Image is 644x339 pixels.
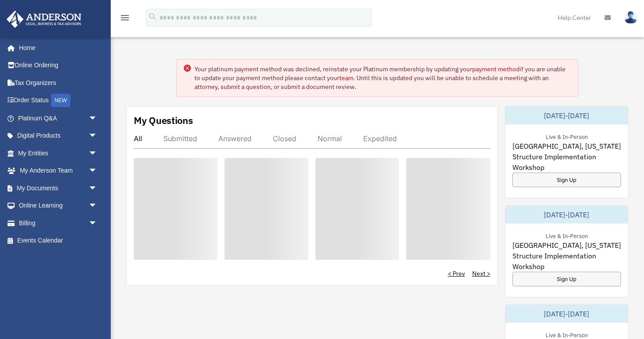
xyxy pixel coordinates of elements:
[89,197,106,215] span: arrow_drop_down
[539,131,595,141] div: Live & In-Person
[6,39,106,57] a: Home
[448,269,465,278] a: < Prev
[89,144,106,162] span: arrow_drop_down
[6,57,111,74] a: Online Ordering
[163,134,197,143] div: Submitted
[51,94,70,107] div: NEW
[505,107,628,124] div: [DATE]-[DATE]
[624,11,637,24] img: User Pic
[512,173,621,187] a: Sign Up
[194,65,570,91] div: Your platinum payment method was declined, reinstate your Platinum membership by updating your if...
[512,151,621,173] span: Structure Implementation Workshop
[4,11,84,28] img: Anderson Advisors Platinum Portal
[512,250,621,272] span: Structure Implementation Workshop
[6,74,111,92] a: Tax Organizers
[6,179,111,197] a: My Documentsarrow_drop_down
[134,114,193,127] div: My Questions
[89,109,106,127] span: arrow_drop_down
[89,127,106,145] span: arrow_drop_down
[6,232,111,250] a: Events Calendar
[89,179,106,197] span: arrow_drop_down
[339,74,353,82] a: team
[120,12,130,23] i: menu
[218,134,252,143] div: Answered
[6,109,111,127] a: Platinum Q&Aarrow_drop_down
[363,134,397,143] div: Expedited
[512,272,621,286] a: Sign Up
[6,162,111,180] a: My Anderson Teamarrow_drop_down
[134,134,142,143] div: All
[6,92,111,110] a: Order StatusNEW
[472,65,520,73] a: payment method
[120,15,130,23] a: menu
[505,305,628,323] div: [DATE]-[DATE]
[6,197,111,215] a: Online Learningarrow_drop_down
[6,144,111,162] a: My Entitiesarrow_drop_down
[505,206,628,223] div: [DATE]-[DATE]
[472,269,490,278] a: Next >
[512,240,621,250] span: [GEOGRAPHIC_DATA], [US_STATE]
[89,162,106,180] span: arrow_drop_down
[318,134,342,143] div: Normal
[512,141,621,151] span: [GEOGRAPHIC_DATA], [US_STATE]
[273,134,296,143] div: Closed
[6,214,111,232] a: Billingarrow_drop_down
[6,127,111,145] a: Digital Productsarrow_drop_down
[89,214,106,232] span: arrow_drop_down
[148,12,158,22] i: search
[539,330,595,339] div: Live & In-Person
[539,231,595,240] div: Live & In-Person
